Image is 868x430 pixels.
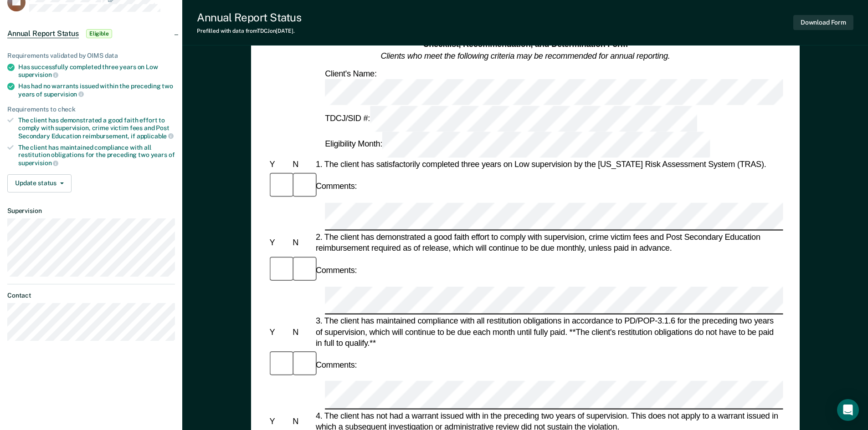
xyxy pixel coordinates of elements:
[18,63,175,79] div: Has successfully completed three years on Low
[380,51,670,61] em: Clients who meet the following criteria may be recommended for annual reporting.
[44,91,84,98] span: supervision
[313,315,783,349] div: 3. The client has maintained compliance with all restitution obligations in accordance to PD/POP-...
[86,29,112,38] span: Eligible
[267,416,291,427] div: Y
[313,159,783,170] div: 1. The client has satisfactorily completed three years on Low supervision by the [US_STATE] Risk ...
[18,82,175,98] div: Has had no warrants issued within the preceding two years of
[323,106,699,132] div: TDCJ/SID #:
[7,29,79,38] span: Annual Report Status
[267,326,291,337] div: Y
[313,181,358,192] div: Comments:
[291,237,314,248] div: N
[313,264,358,275] div: Comments:
[197,28,301,34] div: Prefilled with data from TDCJ on [DATE] .
[18,159,58,167] span: supervision
[7,52,175,60] div: Requirements validated by OIMS data
[267,159,291,170] div: Y
[313,359,358,370] div: Comments:
[7,207,175,215] dt: Supervision
[18,71,58,78] span: supervision
[18,144,175,167] div: The client has maintained compliance with all restitution obligations for the preceding two years of
[423,39,627,48] strong: Checklist, Recommendation, and Determination Form
[313,232,783,254] div: 2. The client has demonstrated a good faith effort to comply with supervision, crime victim fees ...
[837,399,859,421] div: Open Intercom Messenger
[291,159,314,170] div: N
[137,132,174,140] span: applicable
[7,292,175,299] dt: Contact
[291,326,314,337] div: N
[267,237,291,248] div: Y
[323,132,712,158] div: Eligibility Month:
[197,11,301,24] div: Annual Report Status
[291,416,314,427] div: N
[793,15,853,30] button: Download Form
[7,174,72,192] button: Update status
[7,106,175,113] div: Requirements to check
[18,116,175,140] div: The client has demonstrated a good faith effort to comply with supervision, crime victim fees and...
